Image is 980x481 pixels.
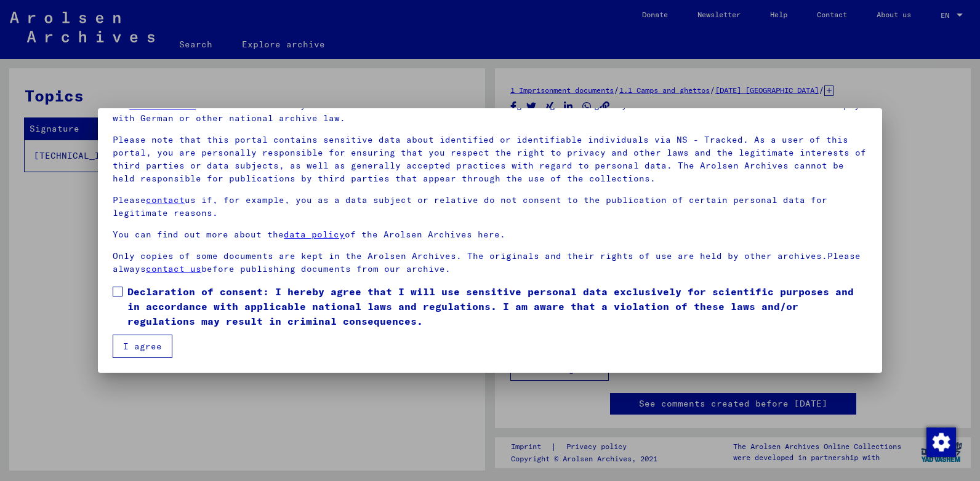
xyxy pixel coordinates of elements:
a: Terms of Use [129,100,196,111]
a: contact us [146,263,201,274]
p: Our have been defined by the International Committee as the highest governing body of the Arolsen... [113,99,867,125]
p: You can find out more about the of the Arolsen Archives here. [113,228,867,241]
div: Change consent [926,427,955,456]
p: Please us if, for example, you as a data subject or relative do not consent to the publication of... [113,194,867,220]
a: contact [146,194,185,205]
p: Only copies of some documents are kept in the Arolsen Archives. The originals and their rights of... [113,250,867,276]
button: I agree [113,335,172,358]
font: Declaration of consent: I hereby agree that I will use sensitive personal data exclusively for sc... [127,285,854,327]
a: data policy [284,229,345,240]
img: Change consent [926,427,956,457]
p: Please note that this portal contains sensitive data about identified or identifiable individuals... [113,133,867,185]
